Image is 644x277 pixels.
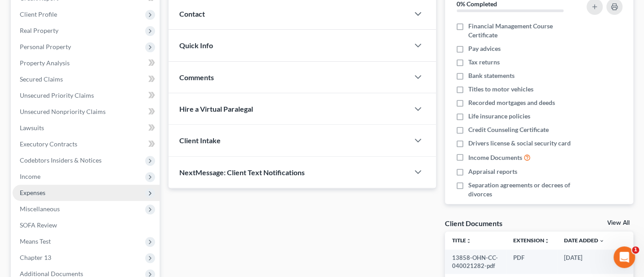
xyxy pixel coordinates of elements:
[468,58,500,67] span: Tax returns
[506,250,557,274] td: PDF
[20,173,40,180] span: Income
[20,27,58,34] span: Real Property
[468,71,515,80] span: Bank statements
[564,237,604,244] a: Date Added expand_more
[20,108,106,115] span: Unsecured Nonpriority Claims
[13,136,160,152] a: Executory Contracts
[468,22,578,40] span: Financial Management Course Certificate
[445,250,506,274] td: 13858-OHN-CC-040021282-pdf
[468,85,533,94] span: Titles to motor vehicles
[20,91,94,99] span: Unsecured Priority Claims
[632,246,639,254] span: 1
[468,167,517,176] span: Appraisal reports
[468,139,571,148] span: Drivers license & social security card
[13,87,160,104] a: Unsecured Priority Claims
[179,168,305,177] span: NextMessage: Client Text Notifications
[468,112,530,121] span: Life insurance policies
[20,43,71,50] span: Personal Property
[468,181,578,199] span: Separation agreements or decrees of divorces
[599,238,604,244] i: expand_more
[20,156,102,164] span: Codebtors Insiders & Notices
[20,205,60,213] span: Miscellaneous
[445,218,502,228] div: Client Documents
[20,221,57,229] span: SOFA Review
[468,98,555,107] span: Recorded mortgages and deeds
[13,217,160,233] a: SOFA Review
[20,124,44,132] span: Lawsuits
[179,136,221,145] span: Client Intake
[468,153,522,162] span: Income Documents
[513,237,550,244] a: Extensionunfold_more
[468,125,549,134] span: Credit Counseling Certificate
[466,238,471,244] i: unfold_more
[613,246,635,268] iframe: Intercom live chat
[179,104,253,113] span: Hire a Virtual Paralegal
[13,120,160,136] a: Lawsuits
[13,55,160,71] a: Property Analysis
[179,41,213,50] span: Quick Info
[20,189,45,196] span: Expenses
[20,140,77,148] span: Executory Contracts
[557,250,612,274] td: [DATE]
[468,44,501,53] span: Pay advices
[179,73,214,82] span: Comments
[20,254,51,261] span: Chapter 13
[20,237,51,245] span: Means Test
[452,237,471,244] a: Titleunfold_more
[13,104,160,120] a: Unsecured Nonpriority Claims
[20,59,70,67] span: Property Analysis
[20,75,63,83] span: Secured Claims
[13,71,160,87] a: Secured Claims
[544,238,550,244] i: unfold_more
[20,10,57,18] span: Client Profile
[179,9,205,18] span: Contact
[607,220,630,226] a: View All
